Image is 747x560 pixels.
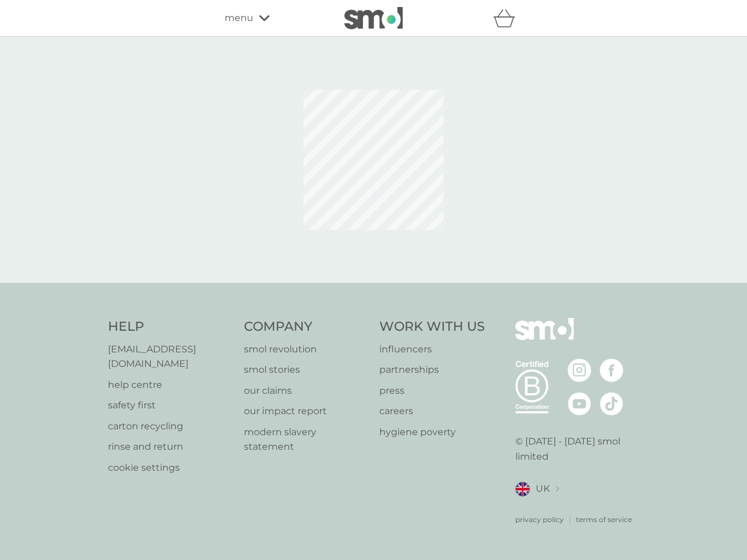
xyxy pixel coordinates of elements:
img: smol [515,318,574,358]
p: © [DATE] - [DATE] smol limited [515,434,640,464]
h4: Help [108,318,232,336]
a: partnerships [379,362,485,377]
img: visit the smol Facebook page [600,359,623,382]
img: select a new location [556,486,559,492]
a: safety first [108,398,232,413]
a: smol revolution [244,342,368,357]
a: careers [379,404,485,419]
a: rinse and return [108,439,232,454]
a: privacy policy [515,514,564,525]
a: influencers [379,342,485,357]
div: basket [493,6,522,30]
a: cookie settings [108,460,232,475]
a: our impact report [244,404,368,419]
h4: Work With Us [379,318,485,336]
span: menu [225,10,253,26]
img: visit the smol Tiktok page [600,392,623,415]
a: carton recycling [108,419,232,434]
img: UK flag [515,482,530,496]
a: hygiene poverty [379,425,485,440]
a: help centre [108,377,232,393]
h4: Company [244,318,368,336]
span: UK [536,481,550,496]
img: smol [344,7,403,29]
a: press [379,383,485,398]
img: visit the smol Instagram page [568,359,591,382]
a: smol stories [244,362,368,377]
img: visit the smol Youtube page [568,392,591,415]
a: modern slavery statement [244,425,368,454]
a: [EMAIL_ADDRESS][DOMAIN_NAME] [108,342,232,372]
a: our claims [244,383,368,398]
a: terms of service [576,514,632,525]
